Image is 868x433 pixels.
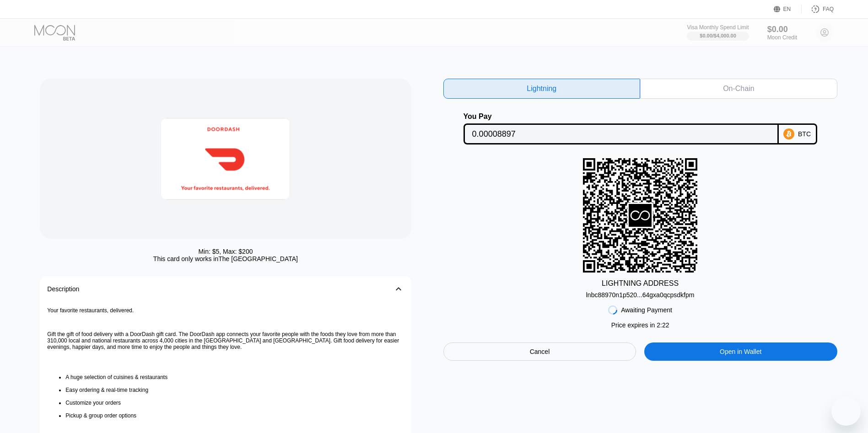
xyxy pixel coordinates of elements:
[586,288,695,299] div: lnbc88970n1p520...64gxa0qcpsdkfpm
[443,112,837,144] div: You PayBTC
[443,342,636,361] div: Cancel
[47,331,404,350] p: Gift the gift of food delivery with a DoorDash gift card. The DoorDash app connects your favorite...
[65,374,404,380] li: A huge selection of cuisines & restaurants
[720,347,761,356] div: Open in Wallet
[65,412,404,419] li: Pickup & group order options
[783,6,791,12] div: EN
[65,387,404,393] li: Easy ordering & real-time tracking
[530,347,550,356] div: Cancel
[602,279,679,288] div: LIGHTNING ADDRESS
[687,24,749,31] div: Visa Monthly Spend Limit
[700,33,736,38] div: $0.00 / $4,000.00
[586,291,695,299] div: lnbc88970n1p520...64gxa0qcpsdkfpm
[687,24,749,41] div: Visa Monthly Spend Limit$0.00/$4,000.00
[774,5,802,14] div: EN
[65,400,404,406] li: Customize your orders
[644,342,837,361] div: Open in Wallet
[47,307,404,314] p: Your favorite restaurants, delivered.
[831,396,861,426] iframe: Button to launch messaging window
[798,130,811,138] div: BTC
[443,79,641,99] div: Lightning
[657,321,669,329] span: 2 : 22
[527,84,556,93] div: Lightning
[393,283,404,294] div: 󰅀
[640,79,837,99] div: On-Chain
[153,255,298,262] div: This card only works in The [GEOGRAPHIC_DATA]
[723,84,754,93] div: On-Chain
[823,6,834,12] div: FAQ
[611,321,669,329] div: Price expires in
[198,248,253,255] div: Min: $ 5 , Max: $ 200
[47,285,79,293] div: Description
[621,306,672,314] div: Awaiting Payment
[802,5,834,14] div: FAQ
[464,112,779,121] div: You Pay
